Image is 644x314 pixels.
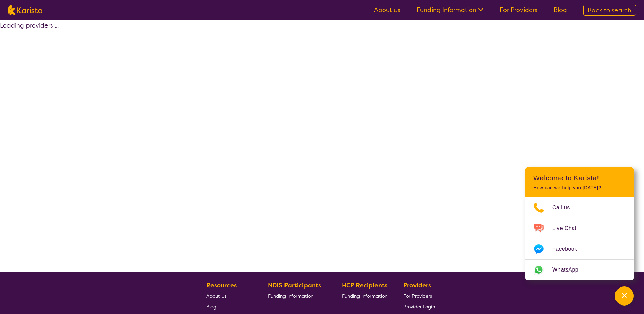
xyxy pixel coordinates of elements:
a: For Providers [403,291,435,301]
div: Channel Menu [525,167,634,280]
span: Live Chat [552,223,585,233]
span: About Us [206,293,227,299]
a: Funding Information [268,291,326,301]
p: How can we help you [DATE]? [533,185,626,191]
b: NDIS Participants [268,281,321,290]
span: Back to search [588,6,631,14]
a: About Us [206,291,252,301]
b: HCP Recipients [342,281,387,290]
span: Blog [206,303,216,310]
span: Funding Information [342,293,387,299]
span: WhatsApp [552,265,587,275]
b: Resources [206,281,237,290]
a: Web link opens in a new tab. [525,260,634,280]
ul: Choose channel [525,197,634,280]
a: Funding Information [417,6,483,14]
span: Provider Login [403,303,435,310]
span: For Providers [403,293,432,299]
span: Facebook [552,244,585,254]
img: Karista logo [8,5,42,15]
a: Provider Login [403,301,435,312]
a: Blog [206,301,252,312]
span: Call us [552,203,578,213]
a: Funding Information [342,291,387,301]
span: Funding Information [268,293,313,299]
button: Channel Menu [615,286,634,306]
a: About us [374,6,400,14]
a: For Providers [500,6,537,14]
b: Providers [403,281,431,290]
a: Back to search [583,5,636,16]
a: Blog [554,6,567,14]
h2: Welcome to Karista! [533,174,626,182]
